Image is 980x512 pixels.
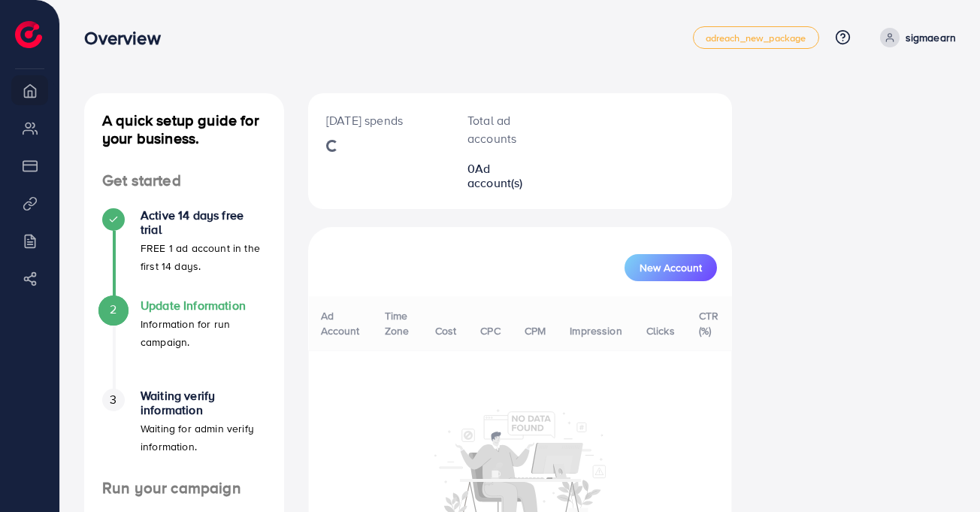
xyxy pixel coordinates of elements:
a: adreach_new_package [693,26,819,49]
h4: Waiting verify information [141,389,266,417]
h2: 0 [467,162,537,190]
li: Update Information [84,298,284,389]
span: 2 [110,301,116,318]
li: Active 14 days free trial [84,208,284,298]
p: [DATE] spends [326,111,431,129]
span: adreach_new_package [706,33,806,43]
h4: Update Information [141,298,266,313]
span: 3 [110,391,116,408]
p: FREE 1 ad account in the first 14 days. [141,239,266,275]
h4: Get started [84,171,284,190]
p: Information for run campaign. [141,315,266,351]
span: Ad account(s) [467,160,523,191]
h4: A quick setup guide for your business. [84,111,284,147]
a: sigmaearn [874,28,956,47]
h4: Active 14 days free trial [141,208,266,237]
p: Total ad accounts [467,111,537,147]
p: Waiting for admin verify information. [141,420,266,456]
span: New Account [640,262,702,273]
img: logo [15,21,42,48]
h4: Run your campaign [84,479,284,498]
h3: Overview [84,27,172,49]
li: Waiting verify information [84,389,284,479]
p: sigmaearn [906,29,956,47]
button: New Account [625,254,717,281]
